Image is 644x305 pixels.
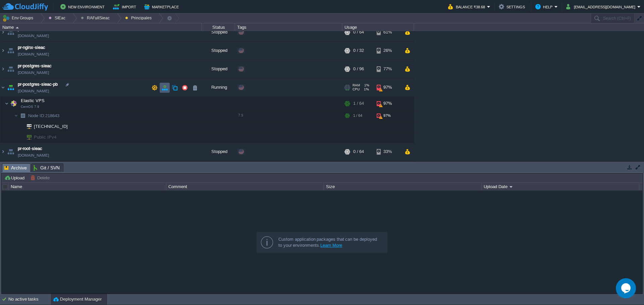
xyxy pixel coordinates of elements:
[320,243,342,248] a: Learn More
[0,42,6,60] img: AMDAwAAAACH5BAEAAAAALAAAAAABAAEAAAICRAEAOw==
[6,60,15,78] img: AMDAwAAAACH5BAEAAAAALAAAAAABAAEAAAICRAEAOw==
[353,143,364,161] div: 0 / 64
[6,42,15,60] img: AMDAwAAAACH5BAEAAAAALAAAAAABAAEAAAICRAEAOw==
[482,183,639,190] div: Upload Date
[31,175,52,181] button: Delete
[18,63,52,69] a: pr-postgres-sieac
[353,83,360,87] span: RAM
[353,110,362,121] div: 1 / 64
[18,121,22,132] img: AMDAwAAAACH5BAEAAAAALAAAAAABAAEAAAICRAEAOw==
[167,183,324,190] div: Comment
[8,294,50,305] div: No active tasks
[144,3,181,11] button: Marketplace
[125,13,154,23] button: Principales
[53,296,102,303] button: Deployment Manager
[2,3,48,11] img: CloudJiffy
[20,98,46,103] span: Elastic VPS
[6,143,15,161] img: AMDAwAAAACH5BAEAAAAALAAAAAABAAEAAAICRAEAOw==
[9,97,18,110] img: AMDAwAAAACH5BAEAAAAALAAAAAABAAEAAAICRAEAOw==
[60,3,107,11] button: New Environment
[353,87,360,91] span: CPU
[22,121,32,132] img: AMDAwAAAACH5BAEAAAAALAAAAAABAAEAAAICRAEAOw==
[278,236,382,248] div: Custom application packages that can be deployed to your environments.
[18,132,22,142] img: AMDAwAAAACH5BAEAAAAALAAAAAABAAEAAAICRAEAOw==
[566,3,637,11] button: [EMAIL_ADDRESS][DOMAIN_NAME]
[0,23,6,41] img: AMDAwAAAACH5BAEAAAAALAAAAAABAAEAAAICRAEAOw==
[238,113,243,117] span: 7.9
[18,110,28,121] img: AMDAwAAAACH5BAEAAAAALAAAAAABAAEAAAICRAEAOw==
[9,183,166,190] div: Name
[18,32,49,39] span: [DOMAIN_NAME]
[353,60,364,78] div: 0 / 96
[28,113,60,119] a: Node ID:218643
[0,78,6,96] img: AMDAwAAAACH5BAEAAAAALAAAAAABAAEAAAICRAEAOw==
[20,98,46,103] a: Elastic VPSCentOS 7.9
[6,23,15,41] img: AMDAwAAAACH5BAEAAAAALAAAAAABAAEAAAICRAEAOw==
[28,113,60,119] span: 218643
[535,3,554,11] button: Help
[499,3,527,11] button: Settings
[28,113,45,118] span: Node ID:
[202,143,235,161] div: Stopped
[81,13,112,23] button: RAFullSieac
[34,164,60,172] span: Git / SVN
[22,132,32,142] img: AMDAwAAAACH5BAEAAAAALAAAAAABAAEAAAICRAEAOw==
[18,51,49,58] span: [DOMAIN_NAME]
[353,23,364,41] div: 0 / 64
[363,83,369,87] span: 1%
[18,152,49,159] a: [DOMAIN_NAME]
[6,78,15,96] img: AMDAwAAAACH5BAEAAAAALAAAAAABAAEAAAICRAEAOw==
[18,69,49,76] span: [DOMAIN_NAME]
[33,132,57,142] span: Public IPv4
[353,97,364,110] div: 1 / 64
[343,23,414,31] div: Usage
[4,175,26,181] button: Upload
[377,23,398,41] div: 61%
[616,278,637,298] iframe: chat widget
[33,121,69,132] span: [TECHNICAL_ID]
[14,110,18,121] img: AMDAwAAAACH5BAEAAAAALAAAAAABAAEAAAICRAEAOw==
[377,110,398,121] div: 97%
[377,97,398,110] div: 97%
[4,164,27,172] span: Archive
[18,145,42,152] a: pr-root-sieac
[33,135,57,140] a: Public IPv4
[1,23,201,31] div: Name
[16,27,19,28] img: AMDAwAAAACH5BAEAAAAALAAAAAABAAEAAAICRAEAOw==
[377,143,398,161] div: 33%
[202,42,235,60] div: Stopped
[33,124,69,129] a: [TECHNICAL_ID]
[18,81,58,88] a: pr-postgres-sieac-pb
[377,42,398,60] div: 26%
[18,88,49,94] span: [DOMAIN_NAME]
[353,42,364,60] div: 0 / 32
[5,97,9,110] img: AMDAwAAAACH5BAEAAAAALAAAAAABAAEAAAICRAEAOw==
[113,3,138,11] button: Import
[324,183,481,190] div: Size
[202,60,235,78] div: Stopped
[21,105,39,109] span: CentOS 7.9
[377,60,398,78] div: 77%
[49,13,68,23] button: SIEac
[202,23,235,41] div: Stopped
[2,13,36,23] button: Env Groups
[202,78,235,96] div: Running
[448,3,487,11] button: Balance ₹38.68
[0,60,6,78] img: AMDAwAAAACH5BAEAAAAALAAAAAABAAEAAAICRAEAOw==
[202,23,235,31] div: Status
[362,87,369,91] span: 1%
[0,143,6,161] img: AMDAwAAAACH5BAEAAAAALAAAAAABAAEAAAICRAEAOw==
[377,78,398,96] div: 97%
[235,23,342,31] div: Tags
[18,44,45,51] a: pr-nginx-sieac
